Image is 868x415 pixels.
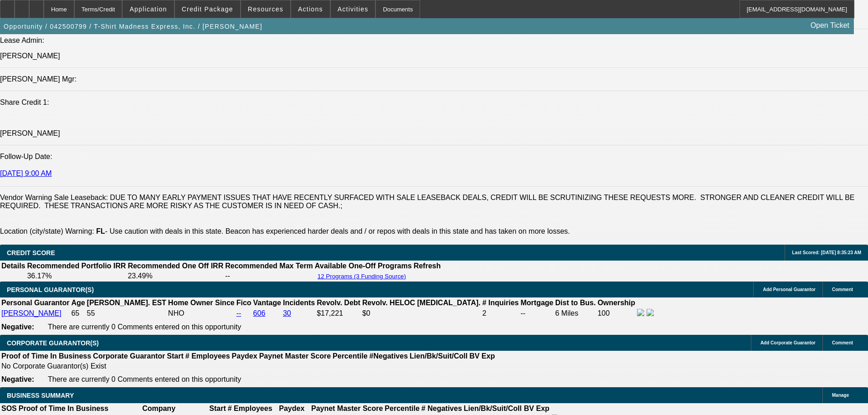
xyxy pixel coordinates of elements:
b: # Inquiries [482,299,519,307]
td: 6 Miles [555,308,596,318]
a: -- [236,309,241,317]
span: Comment [832,340,853,345]
th: Recommended Portfolio IRR [26,261,126,271]
td: $17,221 [316,308,361,318]
b: Paydex [232,352,257,360]
th: SOS [1,404,17,413]
b: Incidents [283,299,315,307]
b: Mortgage [521,299,554,307]
a: 30 [283,309,291,317]
td: 65 [71,308,85,318]
b: Paydex [279,405,304,412]
td: -- [225,272,313,281]
span: Credit Package [182,5,233,13]
b: Dist to Bus. [555,299,596,307]
span: There are currently 0 Comments entered on this opportunity [48,323,241,331]
td: 36.17% [26,272,126,281]
th: Proof of Time In Business [18,404,109,413]
b: Age [71,299,85,307]
b: Home Owner Since [168,299,235,307]
b: # Employees [228,405,272,412]
b: BV Exp [469,352,495,360]
span: CORPORATE GUARANTOR(S) [7,339,99,347]
button: Resources [241,0,290,18]
span: Add Personal Guarantor [763,287,816,292]
td: -- [520,308,554,318]
b: Personal Guarantor [1,299,69,307]
td: $0 [362,308,481,318]
th: Available One-Off Programs [314,261,412,271]
b: # Negatives [421,405,462,412]
span: Application [129,5,167,13]
th: Recommended Max Term [225,261,313,271]
span: Comment [832,287,853,292]
td: 100 [597,308,636,318]
span: Add Corporate Guarantor [760,340,816,345]
b: [PERSON_NAME]. EST [87,299,166,307]
a: [PERSON_NAME] [1,309,62,317]
b: Start [209,405,226,412]
th: Recommended One Off IRR [127,261,224,271]
b: Percentile [333,352,367,360]
span: Opportunity / 042500799 / T-Shirt Madness Express, Inc. / [PERSON_NAME] [4,23,262,30]
span: CREDIT SCORE [7,249,55,256]
span: Actions [298,5,323,13]
td: 55 [87,308,167,318]
button: Credit Package [175,0,240,18]
b: BV Exp [524,405,550,412]
b: FL [96,227,105,235]
td: NHO [168,308,235,318]
img: linkedin-icon.png [647,309,654,316]
a: Open Ticket [807,18,853,33]
b: Lien/Bk/Suit/Coll [464,405,522,412]
span: Last Scored: [DATE] 8:35:23 AM [792,250,861,255]
a: 606 [253,309,266,317]
label: - Use caution with deals in this state. Beacon has experienced harder deals and / or repos with d... [96,227,570,235]
button: Application [123,0,174,18]
td: 23.49% [127,272,224,281]
th: Details [1,261,26,271]
b: Revolv. HELOC [MEDICAL_DATA]. [362,299,481,307]
span: BUSINESS SUMMARY [7,392,74,399]
span: Resources [248,5,283,13]
b: Negative: [1,323,34,331]
th: Refresh [413,261,442,271]
b: Negative: [1,375,34,383]
b: Vantage [253,299,281,307]
button: Activities [331,0,375,18]
img: facebook-icon.png [637,309,644,316]
span: Manage [832,393,849,398]
b: Ownership [597,299,635,307]
button: 12 Programs (3 Funding Source) [315,272,409,280]
b: Paynet Master Score [311,405,383,412]
td: No Corporate Guarantor(s) Exist [1,362,499,371]
b: Lien/Bk/Suit/Coll [410,352,467,360]
b: Revolv. Debt [317,299,360,307]
b: Company [142,405,175,412]
b: Percentile [385,405,419,412]
b: Fico [236,299,252,307]
span: There are currently 0 Comments entered on this opportunity [48,375,241,383]
button: Actions [291,0,330,18]
b: Paynet Master Score [259,352,331,360]
b: Corporate Guarantor [93,352,165,360]
span: PERSONAL GUARANTOR(S) [7,286,94,293]
b: #Negatives [370,352,408,360]
span: Activities [338,5,369,13]
th: Proof of Time In Business [1,352,92,361]
b: # Employees [185,352,230,360]
b: Start [167,352,183,360]
td: 2 [482,308,519,318]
